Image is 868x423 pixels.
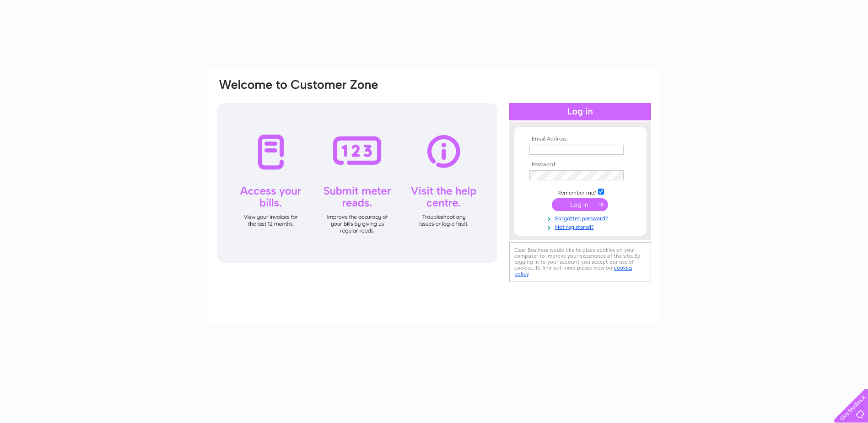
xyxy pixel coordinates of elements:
[529,222,633,231] a: Not registered?
[509,242,651,282] div: Clear Business would like to place cookies on your computer to improve your experience of the sit...
[529,213,633,222] a: Forgotten password?
[552,198,608,211] input: Submit
[527,187,633,196] td: Remember me?
[527,162,633,168] th: Password:
[514,265,632,277] a: cookies policy
[527,136,633,142] th: Email Address:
